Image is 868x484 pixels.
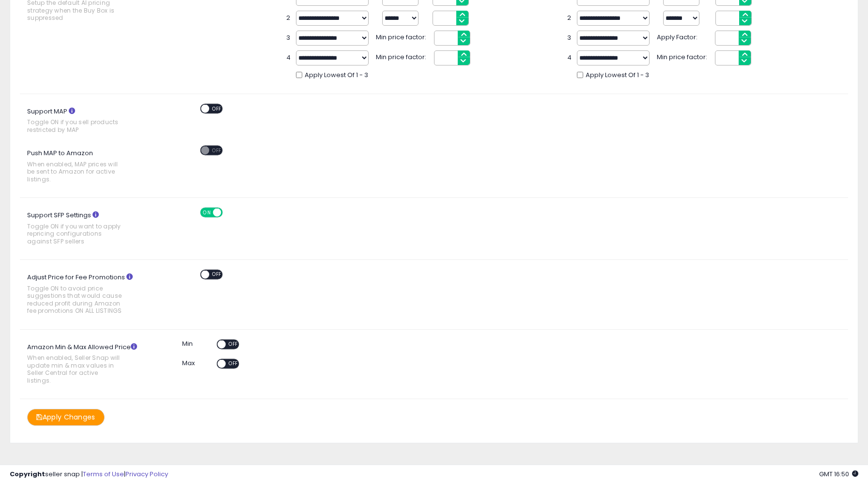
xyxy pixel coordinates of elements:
[376,50,429,62] span: Min price factor:
[83,469,124,479] a: Terms of Use
[20,339,146,389] label: Amazon Min & Max Allowed Price
[27,409,105,426] button: Apply Changes
[10,469,45,479] strong: Copyright
[286,53,291,63] span: 4
[27,285,122,315] span: Toggle ON to avoid price suggestions that would cause reduced profit during Amazon fee promotions...
[567,14,572,23] span: 2
[27,161,122,183] span: When enabled, MAP prices will be sent to Amazon for active listings.
[567,53,572,63] span: 4
[201,209,214,217] span: ON
[226,359,241,368] span: OFF
[20,145,146,188] label: Push MAP to Amazon
[125,469,168,479] a: Privacy Policy
[376,31,429,42] span: Min price factor:
[27,223,122,245] span: Toggle ON if you want to apply repricing configurations against SFP sellers
[819,469,858,479] span: 2025-09-9 16:50 GMT
[27,118,122,133] span: Toggle ON if you sell products restricted by MAP
[210,104,225,113] span: OFF
[210,146,225,155] span: OFF
[210,271,225,279] span: OFF
[286,14,291,23] span: 2
[27,354,122,384] span: When enabled, Seller Snap will update min & max values in Seller Central for active listings.
[221,209,237,217] span: OFF
[286,33,291,43] span: 3
[657,31,710,42] span: Apply Factor:
[182,359,194,368] label: Max
[10,470,168,479] div: seller snap | |
[305,71,368,80] span: Apply Lowest Of 1 - 3
[182,339,193,349] label: Min
[226,340,241,348] span: OFF
[20,104,146,139] label: Support MAP
[20,208,146,250] label: Support SFP Settings
[657,50,710,62] span: Min price factor:
[586,71,649,80] span: Apply Lowest Of 1 - 3
[20,270,146,319] label: Adjust Price for Fee Promotions
[567,33,572,43] span: 3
